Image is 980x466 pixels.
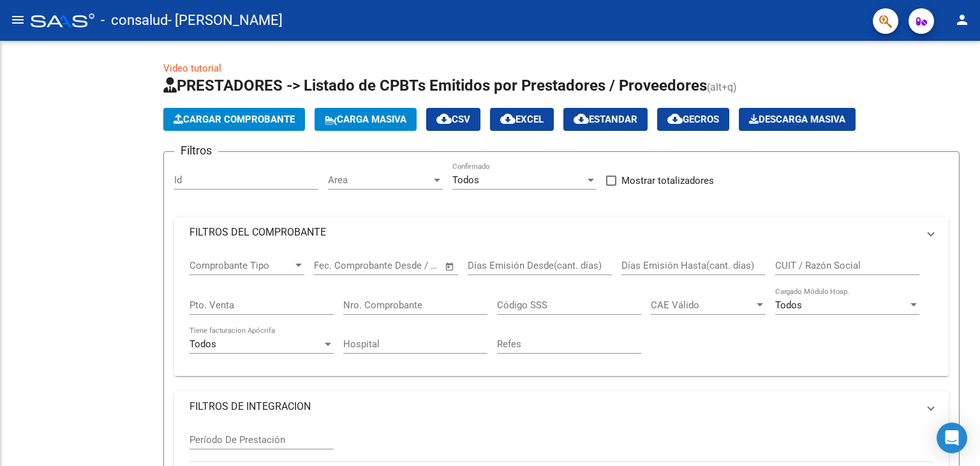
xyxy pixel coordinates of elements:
[189,260,293,271] span: Comprobante Tipo
[574,111,589,126] mat-icon: cloud_download
[377,260,439,271] input: Fecha fin
[436,111,452,126] mat-icon: cloud_download
[325,114,406,125] span: Carga Masiva
[174,217,949,248] mat-expansion-panel-header: FILTROS DEL COMPROBANTE
[163,108,305,131] button: Cargar Comprobante
[314,260,366,271] input: Fecha inicio
[667,111,683,126] mat-icon: cloud_download
[500,111,516,126] mat-icon: cloud_download
[174,114,295,125] span: Cargar Comprobante
[168,6,283,34] span: - [PERSON_NAME]
[500,114,544,125] span: EXCEL
[739,108,856,131] button: Descarga Masiva
[667,114,719,125] span: Gecros
[490,108,554,131] button: EXCEL
[937,423,967,453] div: Open Intercom Messenger
[315,108,417,131] button: Carga Masiva
[436,114,470,125] span: CSV
[189,225,918,239] mat-panel-title: FILTROS DEL COMPROBANTE
[563,108,648,131] button: Estandar
[189,338,216,350] span: Todos
[328,174,431,186] span: Area
[651,299,754,311] span: CAE Válido
[163,63,221,74] a: Video tutorial
[954,12,970,27] mat-icon: person
[101,6,168,34] span: - consalud
[443,259,457,274] button: Open calendar
[174,248,949,376] div: FILTROS DEL COMPROBANTE
[452,174,479,186] span: Todos
[174,142,218,160] h3: Filtros
[174,391,949,422] mat-expansion-panel-header: FILTROS DE INTEGRACION
[10,12,26,27] mat-icon: menu
[163,77,707,94] span: PRESTADORES -> Listado de CPBTs Emitidos por Prestadores / Proveedores
[657,108,729,131] button: Gecros
[621,173,714,188] span: Mostrar totalizadores
[749,114,845,125] span: Descarga Masiva
[739,108,856,131] app-download-masive: Descarga masiva de comprobantes (adjuntos)
[707,81,737,93] span: (alt+q)
[189,400,918,414] mat-panel-title: FILTROS DE INTEGRACION
[574,114,637,125] span: Estandar
[426,108,480,131] button: CSV
[775,299,802,311] span: Todos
